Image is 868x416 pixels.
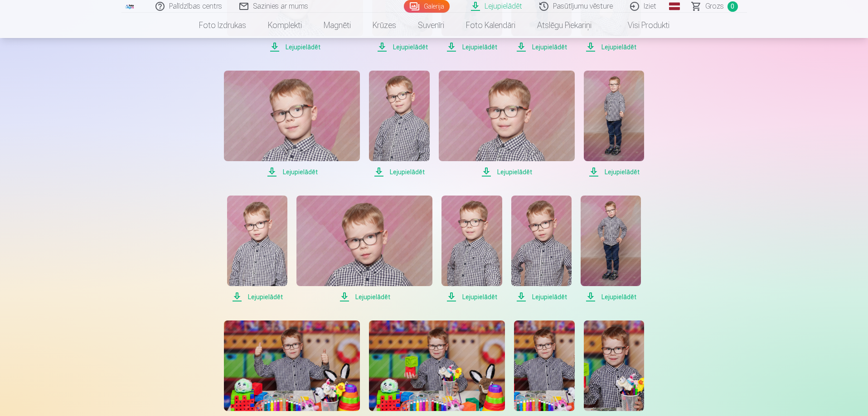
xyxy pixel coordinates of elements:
a: Lejupielādēt [227,196,287,302]
span: Lejupielādēt [439,167,575,177]
span: Lejupielādēt [224,167,360,177]
span: Grozs [705,1,724,12]
a: Lejupielādēt [439,71,575,177]
a: Foto izdrukas [188,13,257,38]
span: Lejupielādēt [369,167,429,177]
a: Suvenīri [407,13,455,38]
span: Lejupielādēt [227,292,287,302]
span: Lejupielādēt [581,42,641,53]
span: Lejupielādēt [581,292,641,302]
a: Magnēti [313,13,362,38]
span: Lejupielādēt [296,292,432,302]
span: Lejupielādēt [584,167,644,177]
a: Lejupielādēt [369,71,429,177]
a: Lejupielādēt [224,71,360,177]
img: /fa1 [125,4,135,9]
span: Lejupielādēt [441,42,502,53]
a: Krūzes [362,13,407,38]
span: Lejupielādēt [511,292,572,302]
a: Atslēgu piekariņi [526,13,602,38]
span: Lejupielādēt [441,292,502,302]
a: Lejupielādēt [584,71,644,177]
span: Lejupielādēt [511,42,572,53]
span: Lejupielādēt [372,42,432,53]
span: 0 [727,1,738,12]
a: Lejupielādēt [511,196,572,302]
a: Foto kalendāri [455,13,526,38]
a: Lejupielādēt [296,196,432,302]
a: Lejupielādēt [441,196,502,302]
a: Lejupielādēt [581,196,641,302]
a: Komplekti [257,13,313,38]
span: Lejupielādēt [227,42,363,53]
a: Visi produkti [602,13,680,38]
